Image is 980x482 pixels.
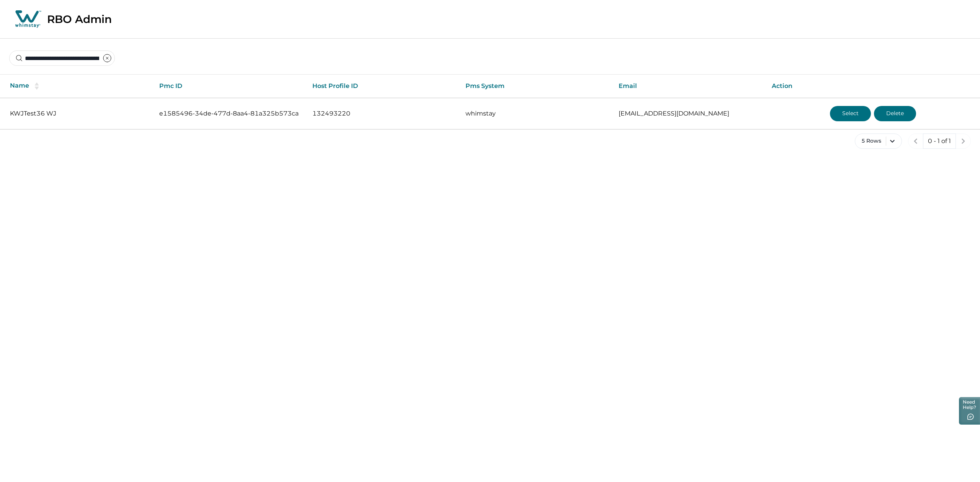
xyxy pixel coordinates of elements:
p: 132493220 [312,110,453,117]
th: Action [766,75,980,98]
button: clear input [100,50,115,66]
button: Select [830,106,871,121]
button: Delete [874,106,916,121]
p: e1585496-34de-477d-8aa4-81a325b573ca [159,110,300,117]
th: Host Profile ID [306,75,459,98]
th: Email [612,75,766,98]
p: [EMAIL_ADDRESS][DOMAIN_NAME] [619,110,759,117]
button: 5 Rows [855,134,902,149]
button: 0 - 1 of 1 [923,134,956,149]
p: RBO Admin [47,13,112,26]
button: next page [955,134,971,149]
th: Pmc ID [153,75,306,98]
th: Pms System [459,75,612,98]
button: previous page [908,134,923,149]
p: 0 - 1 of 1 [928,137,951,145]
p: whimstay [465,110,606,117]
p: KWJTest36 WJ [10,110,147,117]
button: sorting [29,82,44,90]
